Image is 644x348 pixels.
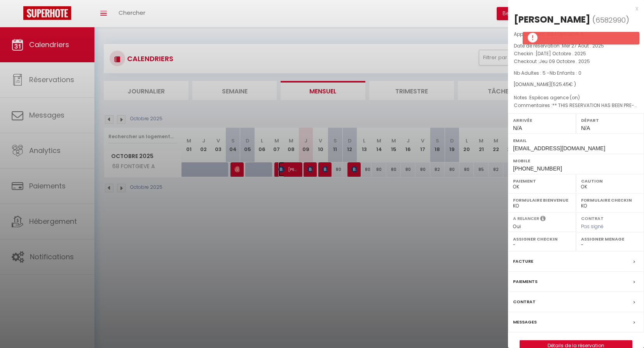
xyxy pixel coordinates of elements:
[539,58,590,65] span: Jeu 09 Octobre . 2025
[551,81,576,88] span: ( € )
[513,196,571,204] label: Formulaire Bienvenue
[513,177,571,185] label: Paiement
[513,318,537,326] label: Messages
[514,42,638,50] p: Date de réservation :
[581,223,604,230] span: Pas signé
[514,70,581,76] span: Nb Adultes : 5 -
[581,196,639,204] label: Formulaire Checkin
[513,257,533,265] label: Facture
[513,298,536,306] label: Contrat
[513,215,539,222] label: A relancer
[547,31,583,37] span: 68 FONTGIEVE A
[553,81,569,88] span: 525.45
[581,235,639,243] label: Assigner Menage
[514,13,590,26] div: [PERSON_NAME]
[513,165,562,172] span: [PHONE_NUMBER]
[513,116,571,124] label: Arrivée
[581,177,639,185] label: Caution
[550,70,581,76] span: Nb Enfants : 0
[581,116,639,124] label: Départ
[581,215,604,220] label: Contrat
[514,102,638,109] p: Commentaires :
[514,81,638,88] div: [DOMAIN_NAME]
[514,94,638,102] p: Notes :
[513,278,538,286] label: Paiements
[536,50,586,57] span: [DATE] Octobre . 2025
[508,4,638,13] div: x
[581,125,590,131] span: N/A
[514,58,638,65] p: Checkout :
[513,145,605,151] span: [EMAIL_ADDRESS][DOMAIN_NAME]
[514,50,638,58] p: Checkin :
[529,94,580,101] span: Espèces agence (on)
[562,42,604,49] span: Mer 27 Août . 2025
[513,157,639,165] label: Mobile
[540,215,546,224] i: Sélectionner OUI si vous souhaiter envoyer les séquences de messages post-checkout
[513,137,639,144] label: Email
[592,14,629,25] span: ( )
[595,15,626,25] span: 6582990
[513,235,571,243] label: Assigner Checkin
[514,30,638,38] p: Appartement :
[513,125,522,131] span: N/A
